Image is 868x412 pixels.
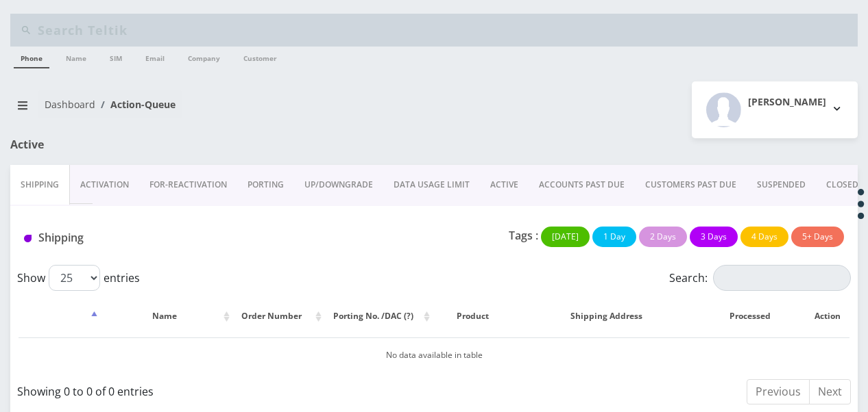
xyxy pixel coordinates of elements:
[690,227,738,247] button: 3 Days
[95,97,176,112] li: Action-Queue
[24,231,284,244] h1: Shipping
[49,265,100,291] select: Showentries
[509,227,538,244] p: Tags :
[529,165,635,205] a: ACCOUNTS PAST DUE
[234,296,325,336] th: Order Number: activate to sort column ascending
[10,90,424,129] nav: breadcrumb
[10,138,279,151] h1: Active
[592,227,636,247] button: 1 Day
[541,227,590,247] button: [DATE]
[669,265,851,291] label: Search:
[639,227,687,247] button: 2 Days
[512,296,701,336] th: Shipping Address
[713,265,851,291] input: Search:
[748,96,826,108] h2: [PERSON_NAME]
[19,296,101,336] th: : activate to sort column descending
[326,296,433,336] th: Porting No. /DAC (?): activate to sort column ascending
[14,47,49,68] a: Phone
[740,227,788,247] button: 4 Days
[59,47,93,67] a: Name
[138,47,171,67] a: Email
[480,165,529,205] a: ACTIVE
[809,379,851,404] a: Next
[237,47,284,67] a: Customer
[692,81,858,138] button: [PERSON_NAME]
[70,165,139,205] a: Activation
[17,378,424,400] div: Showing 0 to 0 of 0 entries
[19,337,849,372] td: No data available in table
[17,265,140,291] label: Show entries
[747,379,810,404] a: Previous
[24,235,32,242] img: Shipping
[103,47,129,67] a: SIM
[181,47,227,67] a: Company
[237,165,294,205] a: PORTING
[102,296,234,336] th: Name: activate to sort column ascending
[38,17,854,43] input: Search Teltik
[703,296,804,336] th: Processed: activate to sort column ascending
[383,165,480,205] a: DATA USAGE LIMIT
[139,165,237,205] a: FOR-REActivation
[10,165,70,205] a: Shipping
[435,296,511,336] th: Product
[45,98,95,111] a: Dashboard
[791,227,844,247] button: 5+ Days
[806,296,849,336] th: Action
[635,165,747,205] a: CUSTOMERS PAST DUE
[294,165,383,205] a: UP/DOWNGRADE
[747,165,816,205] a: SUSPENDED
